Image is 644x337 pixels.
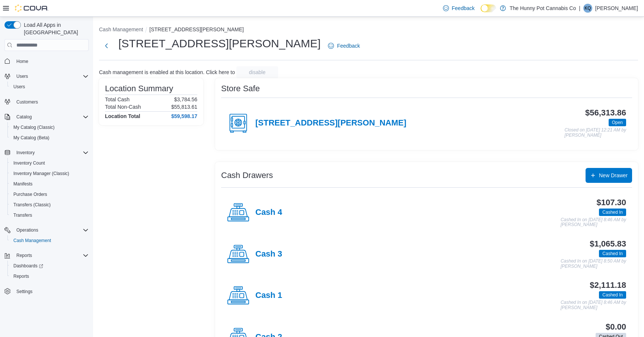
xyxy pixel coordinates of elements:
span: Home [16,58,28,64]
button: Inventory [1,147,92,158]
span: Open [612,119,623,126]
button: Reports [7,271,92,282]
span: Settings [16,289,32,295]
button: Reports [1,250,92,261]
span: Customers [13,97,89,106]
h3: $0.00 [606,322,626,331]
span: Users [16,73,28,79]
span: Operations [13,226,89,235]
p: Cashed In on [DATE] 8:46 AM by [PERSON_NAME] [561,300,626,310]
span: My Catalog (Beta) [13,135,50,141]
h4: Cash 3 [255,249,282,259]
button: Transfers (Classic) [7,200,92,210]
span: Manifests [10,179,89,188]
span: Users [13,84,25,90]
span: Users [10,82,89,91]
span: Reports [13,273,29,279]
a: Settings [13,287,35,296]
a: Inventory Manager (Classic) [10,169,72,178]
span: Inventory Count [10,159,89,168]
a: Users [10,82,28,91]
span: My Catalog (Classic) [13,124,55,130]
p: Cashed In on [DATE] 8:50 AM by [PERSON_NAME] [561,259,626,269]
a: Inventory Count [10,159,48,168]
p: | [579,4,580,13]
button: Inventory Count [7,158,92,168]
p: The Hunny Pot Cannabis Co [510,4,576,13]
img: Cova [15,4,48,12]
a: Dashboards [7,261,92,271]
span: Load All Apps in [GEOGRAPHIC_DATA] [21,21,89,36]
p: $55,813.61 [171,104,197,110]
button: Users [7,82,92,92]
span: Cashed In [602,292,623,298]
p: Closed on [DATE] 12:21 AM by [PERSON_NAME] [565,128,626,138]
h6: Total Cash [105,96,130,102]
span: Reports [16,252,32,258]
button: Operations [1,225,92,235]
button: My Catalog (Classic) [7,122,92,133]
nav: Complex example [4,53,89,316]
a: Manifests [10,179,35,188]
span: Feedback [452,4,475,12]
span: Feedback [337,42,360,50]
button: Operations [13,226,41,235]
a: Feedback [325,38,363,53]
button: Purchase Orders [7,189,92,200]
span: Catalog [13,112,89,121]
h3: $107.30 [597,198,626,207]
a: My Catalog (Classic) [10,123,58,132]
span: Open [609,119,626,126]
a: Cash Management [10,236,54,245]
h4: $59,598.17 [171,113,197,119]
span: Cashed In [599,291,626,299]
span: Settings [13,287,89,296]
button: Manifests [7,179,92,189]
button: Users [1,71,92,82]
span: Operations [16,227,38,233]
p: $3,784.56 [174,96,197,102]
h3: Cash Drawers [221,171,273,180]
button: Users [13,72,31,81]
button: Cash Management [7,235,92,246]
h3: $56,313.86 [585,108,626,117]
a: Reports [10,272,32,281]
a: Dashboards [10,261,46,270]
h3: Store Safe [221,84,260,93]
span: Users [13,72,89,81]
a: Home [13,57,31,66]
span: Cashed In [602,250,623,257]
span: Cashed In [602,209,623,216]
span: Reports [13,251,89,260]
span: Home [13,56,89,66]
button: Transfers [7,210,92,220]
span: Transfers (Classic) [13,202,51,208]
p: [PERSON_NAME] [595,4,638,13]
span: Customers [16,99,38,105]
button: New Drawer [586,168,632,183]
span: Cashed In [599,209,626,216]
button: Inventory Manager (Classic) [7,168,92,179]
span: Inventory Count [13,160,45,166]
a: My Catalog (Beta) [10,133,52,142]
span: Inventory [13,148,89,157]
h4: Cash 4 [255,208,282,217]
h4: Cash 1 [255,291,282,301]
h4: [STREET_ADDRESS][PERSON_NAME] [255,118,407,128]
span: Reports [10,272,89,281]
button: Cash Management [99,26,143,32]
a: Transfers (Classic) [10,200,54,209]
button: Customers [1,96,92,107]
span: My Catalog (Beta) [10,133,89,142]
div: Kobee Quinn [583,4,592,13]
button: Home [1,55,92,66]
a: Purchase Orders [10,190,50,199]
a: Transfers [10,211,35,220]
h3: $1,065.83 [590,239,626,248]
span: KQ [584,4,591,13]
button: Reports [13,251,35,260]
input: Dark Mode [481,4,496,12]
span: disable [249,69,265,76]
span: Cash Management [13,238,51,244]
button: Inventory [13,148,38,157]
